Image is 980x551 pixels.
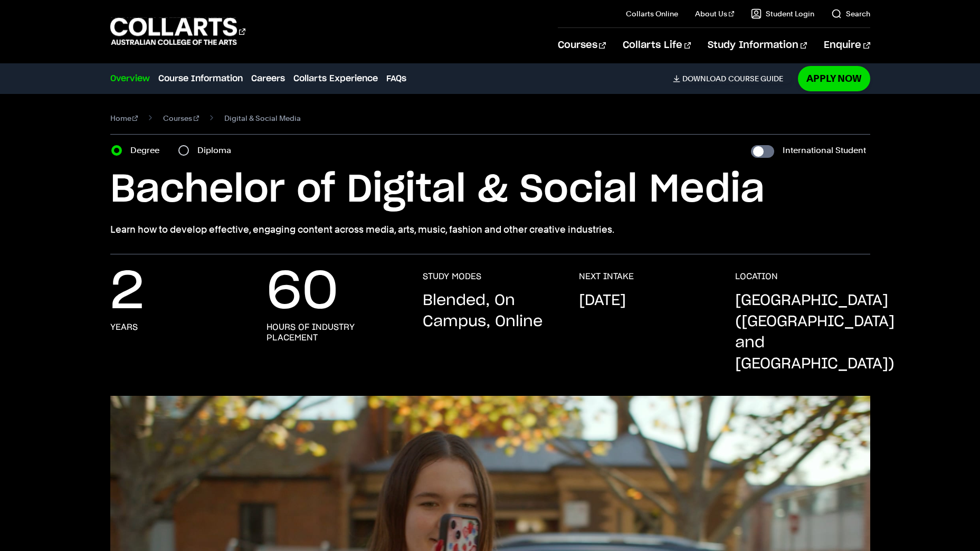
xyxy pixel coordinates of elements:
p: Blended, On Campus, Online [423,290,558,332]
p: Learn how to develop effective, engaging content across media, arts, music, fashion and other cre... [110,222,870,237]
a: DownloadCourse Guide [673,74,792,83]
label: Diploma [197,143,237,158]
span: Digital & Social Media [224,111,301,126]
a: Apply Now [798,66,870,91]
div: Go to homepage [110,16,245,46]
h3: NEXT INTAKE [579,271,634,282]
h3: years [110,322,138,332]
a: Collarts Experience [293,72,378,85]
a: Courses [558,28,606,63]
a: Study Information [708,28,807,63]
a: Search [831,8,870,19]
a: About Us [695,8,734,19]
p: 2 [110,271,144,313]
p: [DATE] [579,290,626,311]
h1: Bachelor of Digital & Social Media [110,166,870,214]
a: Enquire [824,28,870,63]
span: Download [682,74,726,83]
a: Home [110,111,138,126]
h3: LOCATION [735,271,778,282]
label: International Student [783,143,866,158]
p: 60 [267,271,338,313]
a: Course Information [158,72,243,85]
a: Student Login [751,8,814,19]
label: Degree [130,143,166,158]
p: [GEOGRAPHIC_DATA] ([GEOGRAPHIC_DATA] and [GEOGRAPHIC_DATA]) [735,290,895,375]
a: FAQs [386,72,406,85]
h3: STUDY MODES [423,271,481,282]
h3: hours of industry placement [267,322,402,343]
a: Overview [110,72,150,85]
a: Courses [163,111,199,126]
a: Collarts Online [626,8,678,19]
a: Collarts Life [623,28,691,63]
a: Careers [251,72,285,85]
